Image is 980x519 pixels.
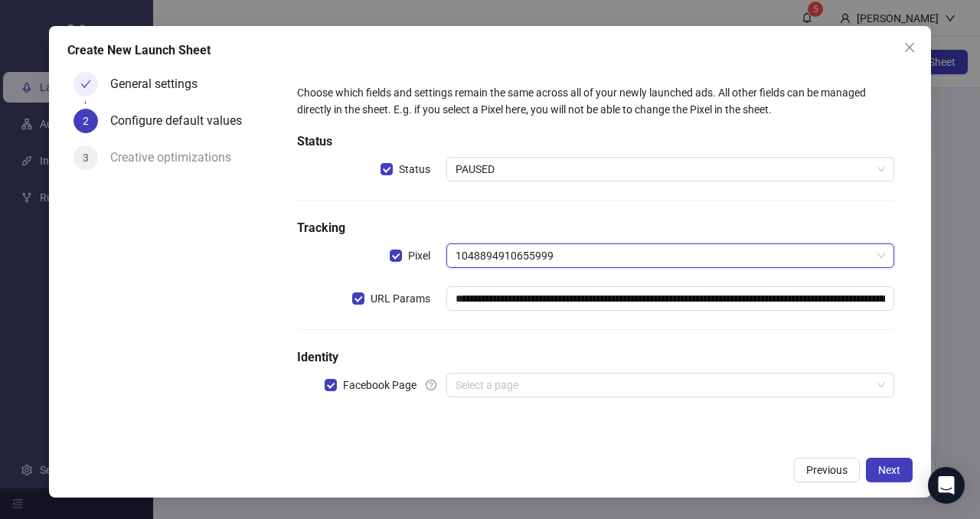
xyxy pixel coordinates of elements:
[83,115,89,127] span: 2
[337,377,423,393] span: Facebook Page
[67,41,913,60] div: Create New Launch Sheet
[110,145,243,170] div: Creative optimizations
[426,380,436,390] span: question-circle
[456,158,885,181] span: PAUSED
[80,79,91,90] span: check
[364,290,436,307] span: URL Params
[297,84,894,118] div: Choose which fields and settings remain the same across all of your newly launched ads. All other...
[866,458,913,482] button: Next
[393,161,436,178] span: Status
[806,464,848,476] span: Previous
[297,132,894,151] h5: Status
[297,348,894,367] h5: Identity
[456,244,885,267] span: 1048894910655999
[897,35,922,60] button: Close
[83,152,89,164] span: 3
[297,219,894,237] h5: Tracking
[903,41,916,54] span: close
[878,464,900,476] span: Next
[110,72,210,96] div: General settings
[402,247,436,264] span: Pixel
[110,109,254,133] div: Configure default values
[928,467,965,504] div: Open Intercom Messenger
[794,458,860,482] button: Previous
